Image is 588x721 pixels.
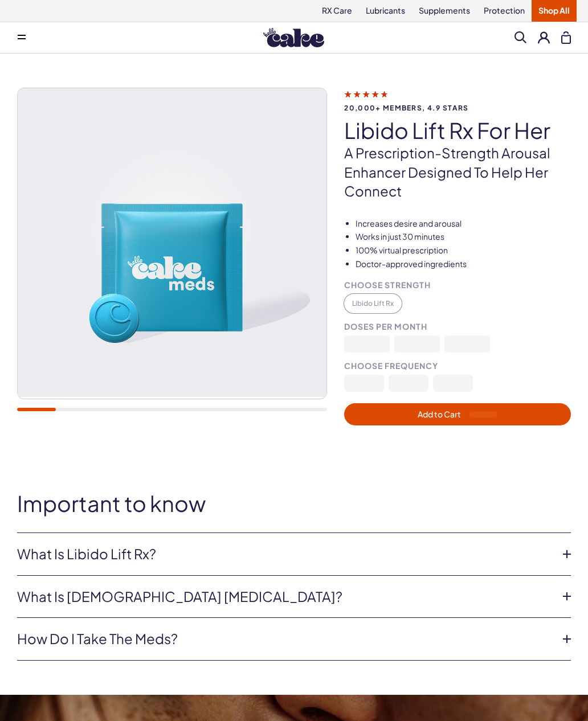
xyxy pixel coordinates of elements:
span: 20,000+ members, 4.9 stars [344,104,571,112]
img: Hello Cake [263,28,324,47]
img: Libido Lift Rx For Her [18,88,326,397]
a: 20,000+ members, 4.9 stars [344,89,571,112]
h2: Important to know [17,491,571,515]
span: Add to Cart [418,409,497,419]
p: A prescription-strength arousal enhancer designed to help her connect [344,144,571,201]
button: Add to Cart [344,403,571,425]
a: What is [DEMOGRAPHIC_DATA] [MEDICAL_DATA]? [17,587,553,607]
a: What is Libido Lift Rx? [17,544,553,564]
li: 100% virtual prescription [356,245,571,256]
a: How do I take the meds? [17,629,553,649]
h1: Libido Lift Rx For Her [344,118,571,142]
li: Doctor-approved ingredients [356,259,571,270]
li: Works in just 30 minutes [356,231,571,243]
li: Increases desire and arousal [356,218,571,230]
